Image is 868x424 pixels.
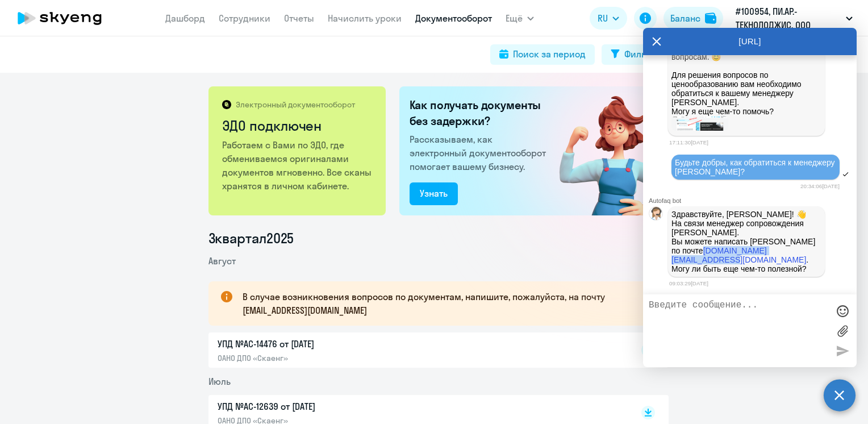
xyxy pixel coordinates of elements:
[649,197,857,204] div: Autofaq bot
[218,337,617,363] a: УПД №AC-14476 от [DATE]ОАНО ДПО «Скаенг»
[705,13,716,24] img: balance
[410,97,550,129] h2: Как получать документы без задержки?
[834,322,851,339] label: Лимит 10 файлов
[598,11,608,25] span: RU
[506,11,523,25] span: Ещё
[663,7,723,30] button: Балансbalance
[222,138,374,193] p: Работаем с Вами по ЭДО, где обмениваемся оригиналами документов мгновенно. Все сканы хранятся в л...
[670,11,700,25] div: Баланс
[219,13,270,24] a: Сотрудники
[513,47,586,61] div: Поиск за период
[649,207,663,223] img: bot avatar
[218,353,456,363] p: ОАНО ДПО «Скаенг»
[415,13,492,24] a: Документооборот
[420,186,448,200] div: Узнать
[624,47,655,61] div: Фильтр
[243,290,648,317] p: В случае возникновения вопросов по документам, напишите, пожалуйста, на почту [EMAIL_ADDRESS][DOM...
[602,44,664,65] button: Фильтр
[236,99,355,110] p: Электронный документооборот
[671,246,806,264] a: [DOMAIN_NAME][EMAIL_ADDRESS][DOMAIN_NAME]
[410,132,550,173] p: Рассказываем, как электронный документооборот помогает вашему бизнесу.
[490,44,595,65] button: Поиск за период
[675,158,837,176] span: Будьте добры, как обратиться к менеджеру [PERSON_NAME]?
[506,7,534,30] button: Ещё
[410,182,458,205] button: Узнать
[208,255,236,267] span: Август
[218,400,456,413] p: УПД №AC-12639 от [DATE]
[328,13,402,24] a: Начислить уроки
[800,183,840,189] time: 20:34:06[DATE]
[671,210,821,219] p: Здравствуйте, [PERSON_NAME]! 👋
[165,13,205,24] a: Дашборд
[671,34,821,116] p: [PERSON_NAME], чате HR-кабинета мы с радостью поможем по операционным вопросам. 😊 Для решения воп...
[208,376,231,387] span: Июль
[669,139,708,146] time: 17:11:30[DATE]
[730,5,858,32] button: #100954, ПИ.АР.-ТЕКНОЛОДЖИС, ООО
[669,280,708,286] time: 09:03:29[DATE]
[208,229,669,247] li: 3 квартал 2025
[671,219,821,273] p: На связи менеджер сопровождения [PERSON_NAME]. Вы можете написать [PERSON_NAME] по почте . Могу л...
[590,7,627,30] button: RU
[736,5,841,32] p: #100954, ПИ.АР.-ТЕКНОЛОДЖИС, ООО
[218,337,456,351] p: УПД №AC-14476 от [DATE]
[284,13,314,24] a: Отчеты
[671,116,728,130] img: image.png
[222,117,374,135] h2: ЭДО подключен
[541,86,669,215] img: connected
